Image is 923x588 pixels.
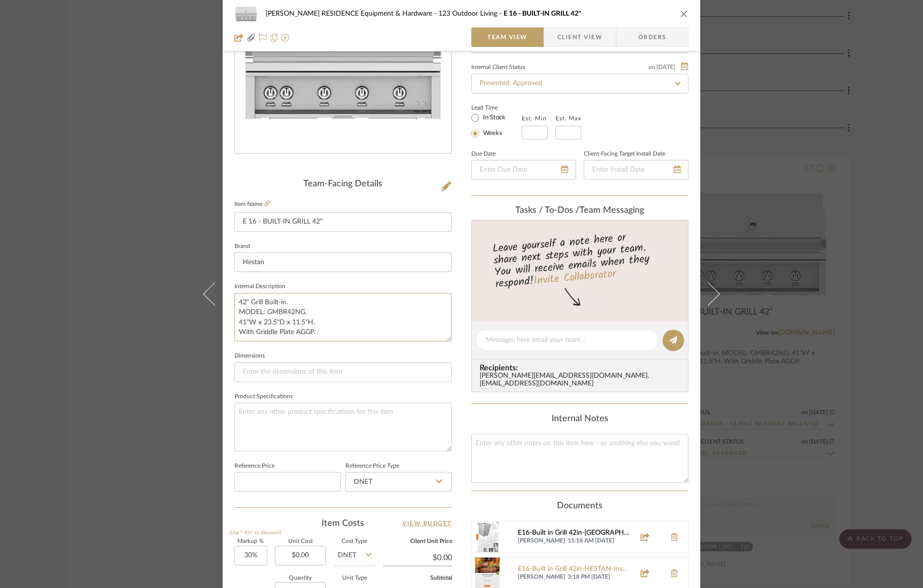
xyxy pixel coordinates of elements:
input: Enter Brand [234,252,452,272]
label: Product Specifications [234,394,293,399]
div: Team-Facing Details [234,179,452,190]
div: Leave yourself a note here or share next steps with your team. You will receive emails when they ... [470,227,690,293]
input: Enter the dimensions of this item [234,362,452,382]
a: E16-Built in Grill 42in-[GEOGRAPHIC_DATA]pdf [518,529,629,537]
label: Est. Max [555,115,581,122]
label: Client-Facing Target Install Date [584,152,665,157]
div: Item Costs [234,518,452,529]
span: Recipients: [480,363,684,372]
span: 11:18 AM [DATE] [568,537,629,545]
div: Internal Notes [471,414,689,425]
input: Enter Install Date [584,160,689,180]
input: Enter Due Date [471,160,576,180]
img: E16-Built in Grill 42in-HESTAN.pdf [472,521,503,553]
span: [PERSON_NAME] RESIDENCE Equipment & Hardware [266,10,438,17]
label: Subtotal [383,576,452,581]
a: E16-Built in Grill 42in-HESTAN-Install.pdf [518,565,629,573]
label: Due Date [471,152,496,157]
label: Brand [234,244,250,249]
label: Dimensions [234,354,265,359]
span: 3:18 PM [DATE] [568,573,629,581]
span: [PERSON_NAME] [518,573,565,581]
span: Team View [487,27,528,47]
div: Internal Client Status [471,65,525,70]
label: Reference Price Type [346,464,399,469]
span: Tasks / To-Dos / [516,206,580,215]
a: View Budget [403,518,452,529]
label: Weeks [481,129,502,138]
span: 123 Outdoor Living [438,10,504,17]
a: Invite Collaborator [533,265,617,290]
span: Orders [627,27,677,47]
span: [PERSON_NAME] [518,537,565,545]
div: team Messaging [471,205,689,216]
label: In Stock [481,113,506,122]
label: Internal Description [234,284,285,289]
div: [PERSON_NAME][EMAIL_ADDRESS][DOMAIN_NAME] , [EMAIL_ADDRESS][DOMAIN_NAME] [480,372,684,388]
span: Client View [557,27,602,47]
label: Unit Type [334,576,375,581]
span: E 16 - BUILT-IN GRILL 42" [504,10,581,17]
label: Reference Price [234,464,275,469]
label: Cost Type [334,539,375,544]
label: Unit Cost [275,539,326,544]
label: Lead Time [471,103,522,112]
label: Markup % [234,539,267,544]
label: Client Unit Price [383,539,452,544]
div: Documents [471,501,689,512]
button: close [680,9,689,18]
input: Type to Search… [471,74,689,93]
mat-radio-group: Select item type [471,112,522,139]
span: on [648,64,655,70]
label: Item Name [234,200,270,208]
span: [DATE] [655,64,676,70]
img: 662f727a-72ae-4092-acf4-b21508b46e96_48x40.jpg [234,4,258,23]
label: Quantity [275,576,326,581]
label: Est. Min [522,115,547,122]
input: Enter Item Name [234,212,452,232]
